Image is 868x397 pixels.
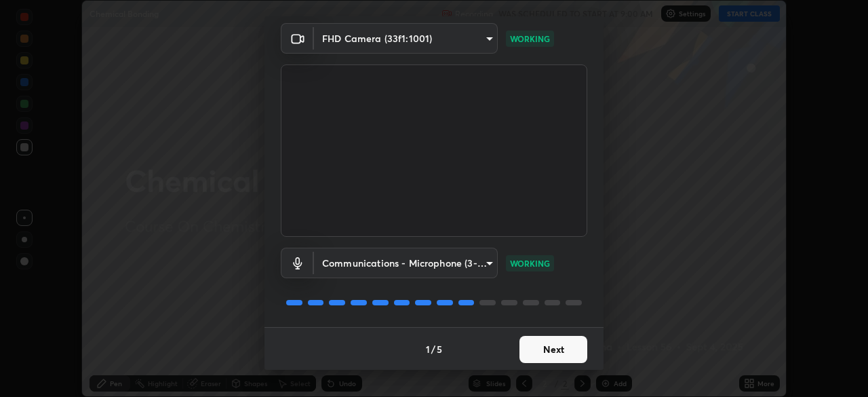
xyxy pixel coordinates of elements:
p: WORKING [510,33,550,45]
h4: / [431,342,435,356]
h4: 1 [426,342,430,356]
button: Next [519,336,587,363]
p: WORKING [510,257,550,269]
div: FHD Camera (33f1:1001) [314,23,498,54]
h4: 5 [437,342,442,356]
div: FHD Camera (33f1:1001) [314,248,498,278]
